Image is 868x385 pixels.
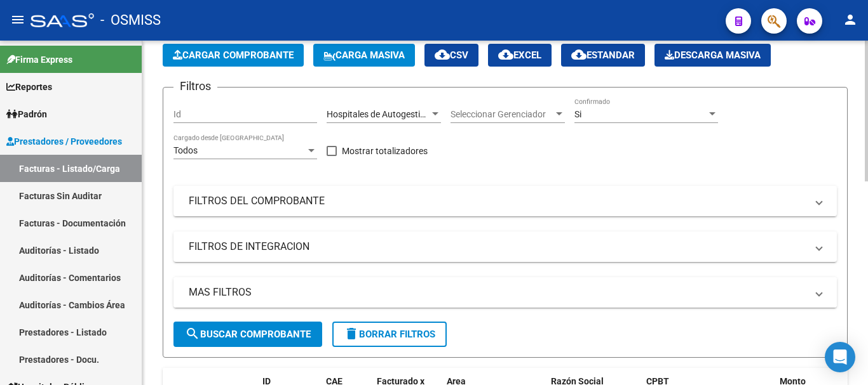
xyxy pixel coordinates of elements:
mat-icon: delete [344,326,359,341]
span: Descarga Masiva [665,49,761,61]
mat-expansion-panel-header: FILTROS DE INTEGRACION [173,232,837,262]
button: Descarga Masiva [654,44,771,67]
span: Padrón [6,107,47,121]
mat-panel-title: MAS FILTROS [189,285,806,299]
span: Reportes [6,80,52,94]
span: CSV [435,49,468,61]
span: Firma Express [6,53,72,67]
span: Si [574,109,581,119]
mat-icon: person [843,12,858,27]
span: - OSMISS [100,6,161,34]
button: CSV [424,44,478,67]
span: Hospitales de Autogestión - Afiliaciones [327,109,482,119]
span: Estandar [571,49,635,61]
mat-icon: search [185,326,200,341]
span: Prestadores / Proveedores [6,134,122,148]
span: Todos [173,145,198,155]
span: Seleccionar Gerenciador [451,109,553,120]
mat-expansion-panel-header: FILTROS DEL COMPROBANTE [173,186,837,216]
button: Estandar [561,44,645,67]
mat-icon: menu [10,12,25,27]
button: Cargar Comprobante [163,44,304,67]
button: Borrar Filtros [332,322,447,347]
mat-icon: cloud_download [571,47,587,62]
app-download-masive: Descarga masiva de comprobantes (adjuntos) [654,44,771,67]
button: Carga Masiva [313,44,415,67]
mat-icon: cloud_download [498,47,513,62]
span: Borrar Filtros [344,329,435,340]
div: Open Intercom Messenger [825,342,855,372]
mat-panel-title: FILTROS DEL COMPROBANTE [189,194,806,208]
h3: Filtros [173,77,217,95]
span: Mostrar totalizadores [342,143,428,159]
button: Buscar Comprobante [173,322,322,347]
span: Cargar Comprobante [173,49,294,61]
button: EXCEL [488,44,552,67]
mat-panel-title: FILTROS DE INTEGRACION [189,240,806,254]
span: Carga Masiva [323,49,405,61]
span: Buscar Comprobante [185,329,311,340]
mat-icon: cloud_download [435,47,450,62]
span: EXCEL [498,49,541,61]
mat-expansion-panel-header: MAS FILTROS [173,277,837,308]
